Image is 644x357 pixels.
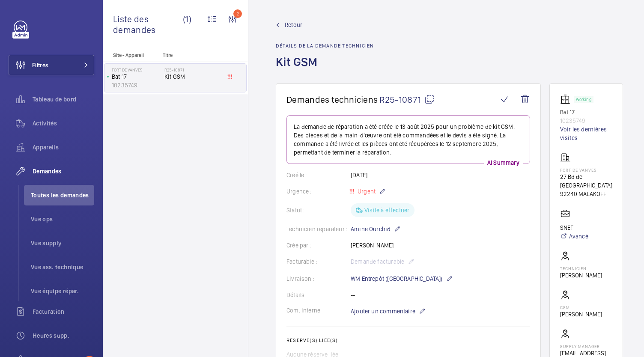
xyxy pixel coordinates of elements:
[112,81,161,89] p: 10235749
[560,232,588,241] a: Avancé
[356,188,376,195] span: Urgent
[31,215,94,223] span: Vue ops
[484,158,523,167] p: AI Summary
[560,108,612,116] p: Bat 17
[351,307,415,315] span: Ajouter un commentaire
[112,72,161,81] p: Bat 17
[379,94,435,105] span: R25-10871
[560,305,602,310] p: CSM
[351,274,453,284] p: WM Entrepôt ([GEOGRAPHIC_DATA])
[560,173,612,190] p: 27 Bd de [GEOGRAPHIC_DATA]
[560,266,602,271] p: Technicien
[31,263,94,271] span: Vue ass. technique
[560,167,612,173] p: Fort de vanves
[286,94,378,105] span: Demandes techniciens
[33,307,94,316] span: Facturation
[31,239,94,247] span: Vue supply
[113,14,183,35] span: Liste des demandes
[31,287,94,295] span: Vue équipe répar.
[560,271,602,280] p: [PERSON_NAME]
[33,331,94,340] span: Heures supp.
[294,122,523,157] p: La demande de réparation a été créée le 13 août 2025 pour un problème de kit GSM. Des pièces et d...
[560,223,588,232] p: SNEF
[351,224,401,234] p: Amine Ourchid
[163,52,219,58] p: Titre
[103,52,159,58] p: Site - Appareil
[276,54,374,83] h1: Kit GSM
[164,72,221,81] span: Kit GSM
[33,119,94,128] span: Activités
[560,190,612,198] p: 92240 MALAKOFF
[33,167,94,176] span: Demandes
[31,191,94,199] span: Toutes les demandes
[32,61,48,69] span: Filtres
[33,143,94,152] span: Appareils
[33,95,94,104] span: Tableau de bord
[276,43,374,49] h2: Détails de la demande technicien
[560,125,612,142] a: Voir les dernières visites
[112,67,161,72] p: Fort de vanves
[560,116,612,125] p: 10235749
[560,94,574,104] img: elevator.svg
[576,98,591,101] p: Working
[560,344,612,349] p: Supply manager
[286,337,530,343] h2: Réserve(s) liée(s)
[285,21,302,29] span: Retour
[560,310,602,318] p: [PERSON_NAME]
[164,67,221,72] h2: R25-10871
[9,55,94,75] button: Filtres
